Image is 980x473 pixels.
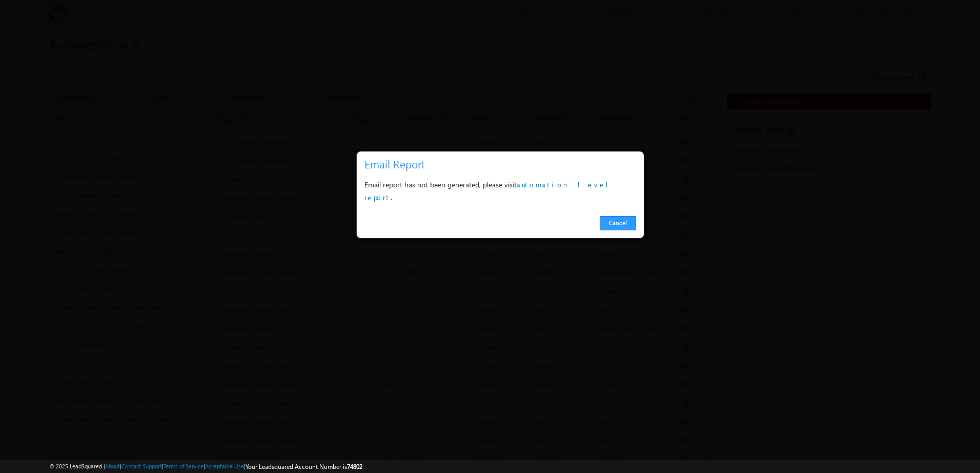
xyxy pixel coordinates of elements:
[364,155,640,173] h3: Email Report
[205,463,244,469] a: Acceptable Use
[246,463,362,470] span: Your Leadsquared Account Number is
[105,463,120,469] a: About
[121,463,162,469] a: Contact Support
[364,178,636,204] div: Email report has not been generated, please visit .
[347,463,362,470] span: 74802
[164,463,203,469] a: Terms of Service
[49,462,362,471] span: © 2025 LeadSquared | | | | |
[600,216,636,230] a: Cancel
